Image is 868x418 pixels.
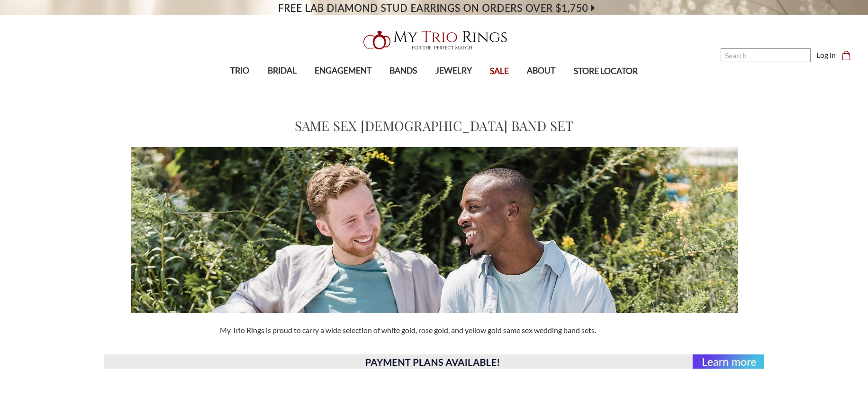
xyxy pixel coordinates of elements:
a: ABOUT [518,56,564,86]
a: My Trio Rings [252,25,616,56]
p: My Trio Rings is proud to carry a wide selection of white gold, rose gold, and yellow gold same s... [220,325,648,336]
a: BANDS [380,56,426,86]
button: submenu toggle [536,86,546,87]
h1: Same Sex [DEMOGRAPHIC_DATA] Band Set [295,116,574,136]
a: Cart with 0 items [841,49,857,61]
input: Search [721,48,811,62]
a: ENGAGEMENT [306,56,380,86]
span: BRIDAL [268,65,297,77]
span: SALE [490,65,509,77]
a: TRIO [221,56,258,86]
span: JEWELRY [435,65,472,77]
a: STORE LOCATOR [565,56,647,87]
a: SALE [481,56,518,87]
button: submenu toggle [338,86,348,87]
span: BANDS [389,65,417,77]
a: BRIDAL [258,56,305,86]
button: submenu toggle [398,86,408,87]
span: STORE LOCATOR [574,65,638,77]
button: submenu toggle [277,86,287,87]
span: TRIO [230,65,249,77]
span: ABOUT [527,65,555,77]
img: My Trio Rings [358,25,510,56]
a: Log in [816,49,836,61]
span: ENGAGEMENT [315,65,371,77]
button: submenu toggle [449,86,458,87]
a: JEWELRY [426,56,481,86]
svg: cart.cart_preview [841,51,851,60]
button: submenu toggle [235,86,244,87]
